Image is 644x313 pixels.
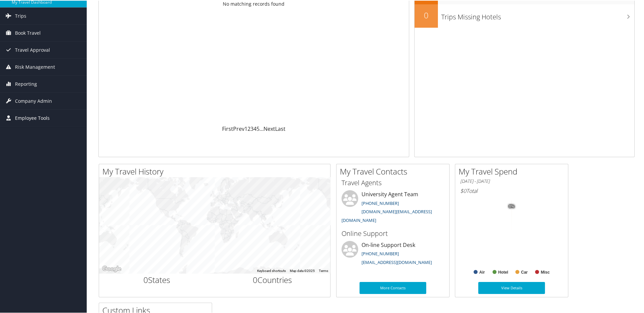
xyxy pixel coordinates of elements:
[15,92,52,109] span: Company Admin
[460,187,563,194] h6: Total
[509,204,514,208] tspan: 0%
[15,58,55,75] span: Risk Management
[253,274,257,285] span: 0
[275,124,285,132] a: Last
[342,208,432,223] a: [DOMAIN_NAME][EMAIL_ADDRESS][DOMAIN_NAME]
[101,264,123,273] a: Open this area in Google Maps (opens a new window)
[222,124,233,132] a: First
[247,124,250,132] a: 2
[415,4,634,27] a: 0Trips Missing Hotels
[101,264,123,273] img: Google
[415,9,438,20] h2: 0
[15,24,41,41] span: Book Travel
[257,268,286,273] button: Keyboard shortcuts
[15,75,37,92] span: Reporting
[362,200,399,206] a: [PHONE_NUMBER]
[441,8,634,21] h3: Trips Missing Hotels
[15,109,50,126] span: Employee Tools
[498,269,508,274] text: Hotel
[541,269,550,274] text: Misc
[338,190,448,225] li: University Agent Team
[340,165,449,177] h2: My Travel Contacts
[362,250,399,256] a: [PHONE_NUMBER]
[459,165,568,177] h2: My Travel Spend
[360,281,426,293] a: More Contacts
[521,269,528,274] text: Car
[460,187,466,194] span: $0
[15,7,26,24] span: Trips
[250,124,253,132] a: 3
[15,41,50,58] span: Travel Approval
[319,268,328,272] a: Terms (opens in new tab)
[460,178,563,184] h6: [DATE] - [DATE]
[143,274,148,285] span: 0
[338,240,448,268] li: On-line Support Desk
[259,124,263,132] span: …
[342,178,444,187] h3: Travel Agents
[479,269,485,274] text: Air
[342,228,444,238] h3: Online Support
[220,274,326,285] h2: Countries
[256,124,259,132] a: 5
[104,274,210,285] h2: States
[233,124,244,132] a: Prev
[263,124,275,132] a: Next
[102,165,330,177] h2: My Travel History
[253,124,256,132] a: 4
[362,259,432,265] a: [EMAIL_ADDRESS][DOMAIN_NAME]
[244,124,247,132] a: 1
[478,281,545,293] a: View Details
[290,268,315,272] span: Map data ©2025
